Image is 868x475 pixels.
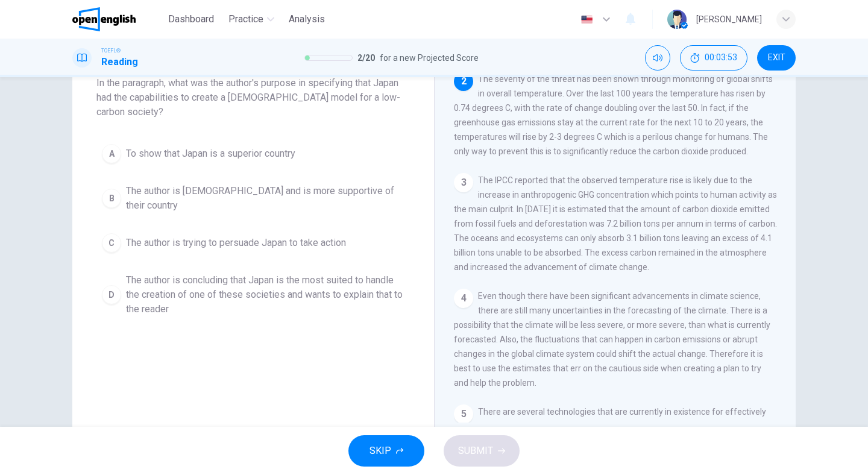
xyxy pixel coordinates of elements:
[768,53,785,63] span: EXIT
[163,8,219,30] button: Dashboard
[126,236,346,250] span: The author is trying to persuade Japan to take action
[705,53,737,63] span: 00:03:53
[96,228,410,258] button: CThe author is trying to persuade Japan to take action
[102,144,121,163] div: A
[96,139,410,169] button: ATo show that Japan is a superior country
[284,8,330,30] button: Analysis
[454,291,770,388] span: Even though there have been significant advancements in climate science, there are still many unc...
[168,12,214,27] span: Dashboard
[96,268,410,322] button: DThe author is concluding that Japan is the most suited to handle the creation of one of these so...
[454,404,473,424] div: 5
[370,442,391,459] span: SKIP
[348,435,424,467] button: SKIP
[757,45,796,71] button: EXIT
[126,184,404,213] span: The author is [DEMOGRAPHIC_DATA] and is more supportive of their country
[454,173,473,192] div: 3
[101,46,121,55] span: TOEFL®
[96,178,410,218] button: BThe author is [DEMOGRAPHIC_DATA] and is more supportive of their country
[126,273,404,316] span: The author is concluding that Japan is the most suited to handle the creation of one of these soc...
[101,55,138,69] h1: Reading
[667,10,687,29] img: Profile picture
[645,45,670,71] div: Mute
[102,189,121,208] div: B
[454,175,777,272] span: The IPCC reported that the observed temperature rise is likely due to the increase in anthropogen...
[579,15,594,24] img: en
[454,72,473,91] div: 2
[224,8,279,30] button: Practice
[96,76,410,119] span: In the paragraph, what was the author's purpose in specifying that Japan had the capabilities to ...
[454,289,473,308] div: 4
[72,7,163,31] a: OpenEnglish logo
[680,45,747,71] button: 00:03:53
[228,12,263,27] span: Practice
[357,51,375,65] span: 2 / 20
[102,285,121,304] div: D
[680,45,747,71] div: Hide
[102,233,121,253] div: C
[126,146,295,161] span: To show that Japan is a superior country
[72,7,136,31] img: OpenEnglish logo
[696,12,762,27] div: [PERSON_NAME]
[380,51,479,65] span: for a new Projected Score
[289,12,325,27] span: Analysis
